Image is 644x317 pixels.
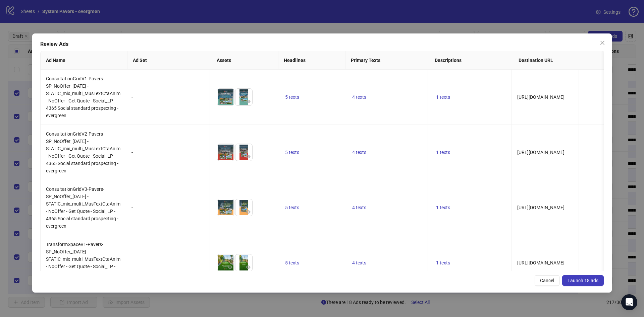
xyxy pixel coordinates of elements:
[131,259,204,266] div: -
[285,260,299,265] span: 5 texts
[513,51,635,70] th: Destination URL
[235,144,252,161] img: Asset 2
[226,153,234,161] button: Preview
[217,89,234,105] img: Asset 1
[285,205,299,210] span: 5 texts
[285,150,299,155] span: 5 texts
[244,263,252,271] button: Preview
[352,150,366,155] span: 4 texts
[433,148,453,156] button: 1 texts
[228,99,232,104] span: eye
[235,199,252,216] img: Asset 2
[46,76,120,118] span: ConsultationGridV1-Pavers-SP_NoOffer_[DATE] - STATIC_mix_multi_MusTextCtaAnim - NoOffer - Get Quo...
[350,148,369,156] button: 4 texts
[278,51,345,70] th: Headlines
[350,204,369,212] button: 4 texts
[226,97,234,105] button: Preview
[131,149,204,156] div: -
[540,278,554,283] span: Cancel
[282,93,302,101] button: 5 texts
[352,205,366,210] span: 4 texts
[246,210,251,214] span: eye
[226,263,234,271] button: Preview
[217,254,234,271] img: Asset 1
[436,94,450,100] span: 1 texts
[352,260,366,265] span: 4 texts
[568,278,598,283] span: Launch 18 ads
[350,259,369,267] button: 4 texts
[433,204,453,212] button: 1 texts
[226,208,234,216] button: Preview
[131,204,204,211] div: -
[517,94,565,100] span: [URL][DOMAIN_NAME]
[131,93,204,101] div: -
[535,275,559,286] button: Cancel
[46,131,120,173] span: ConsultationGridV2-Pavers-SP_NoOffer_[DATE] - STATIC_mix_multi_MusTextCtaAnim - NoOffer - Get Quo...
[621,294,637,310] div: Open Intercom Messenger
[246,99,251,104] span: eye
[600,40,605,46] span: close
[246,154,251,159] span: eye
[436,205,450,210] span: 1 texts
[429,51,513,70] th: Descriptions
[235,89,252,105] img: Asset 2
[211,51,278,70] th: Assets
[228,210,232,214] span: eye
[46,242,120,284] span: TransformSpaceV1-Pavers-SP_NoOffer_[DATE] - STATIC_mix_multi_MusTextCtaAnim - NoOffer - Get Quote...
[244,153,252,161] button: Preview
[244,208,252,216] button: Preview
[517,205,565,210] span: [URL][DOMAIN_NAME]
[41,51,127,70] th: Ad Name
[285,94,299,100] span: 5 texts
[217,144,234,161] img: Asset 1
[345,51,429,70] th: Primary Texts
[352,94,366,100] span: 4 texts
[282,259,302,267] button: 5 texts
[433,93,453,101] button: 1 texts
[244,97,252,105] button: Preview
[46,186,120,229] span: ConsultationGridV3-Pavers-SP_NoOffer_[DATE] - STATIC_mix_multi_MusTextCtaAnim - NoOffer - Get Quo...
[350,93,369,101] button: 4 texts
[235,254,252,271] img: Asset 2
[246,265,251,269] span: eye
[228,154,232,159] span: eye
[562,275,604,286] button: Launch 18 ads
[517,150,565,155] span: [URL][DOMAIN_NAME]
[433,259,453,267] button: 1 texts
[517,260,565,265] span: [URL][DOMAIN_NAME]
[228,265,232,269] span: eye
[436,260,450,265] span: 1 texts
[436,150,450,155] span: 1 texts
[217,199,234,216] img: Asset 1
[127,51,211,70] th: Ad Set
[597,37,608,48] button: Close
[40,40,604,48] div: Review Ads
[282,204,302,212] button: 5 texts
[282,148,302,156] button: 5 texts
